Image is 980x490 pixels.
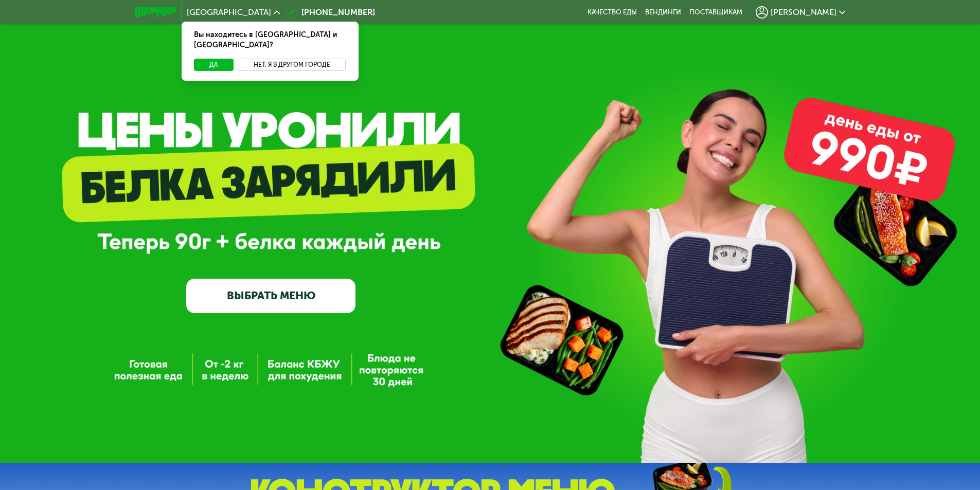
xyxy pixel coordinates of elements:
[182,22,359,59] div: Вы находитесь в [GEOGRAPHIC_DATA] и [GEOGRAPHIC_DATA]?
[587,8,637,16] a: Качество еды
[187,8,271,16] span: [GEOGRAPHIC_DATA]
[771,8,836,16] span: [PERSON_NAME]
[194,59,234,71] button: Да
[689,8,742,16] div: поставщикам
[238,59,346,71] button: Нет, я в другом городе
[186,279,355,313] a: ВЫБРАТЬ МЕНЮ
[285,6,375,19] a: [PHONE_NUMBER]
[645,8,681,16] a: Вендинги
